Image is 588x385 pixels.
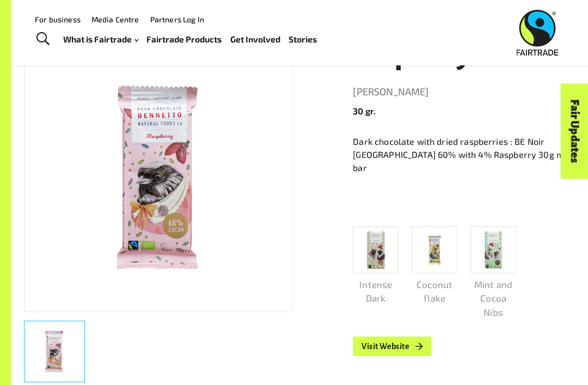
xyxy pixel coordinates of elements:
a: Fairtrade Products [146,32,222,47]
a: Stories [289,32,317,47]
img: Fairtrade Australia New Zealand logo [517,10,559,56]
a: For business [35,15,81,24]
a: Coconut flake [412,227,457,305]
p: Mint and Cocoa Nibs [470,278,516,320]
a: Partners Log In [150,15,204,24]
a: Get Involved [230,32,280,47]
p: 30 gr. [353,105,575,118]
a: Media Centre [91,15,139,24]
a: Toggle Search [29,26,56,53]
a: Mint and Cocoa Nibs [470,227,516,319]
a: What is Fairtrade [63,32,138,47]
p: Coconut flake [412,278,457,305]
p: Dark chocolate with dried raspberries : BE Noir [GEOGRAPHIC_DATA] 60% with 4% Raspberry 30g mini bar [353,135,575,174]
a: [PERSON_NAME] [353,83,575,101]
a: Intense Dark [353,227,399,305]
p: Intense Dark [353,278,399,305]
a: Visit Website [353,337,431,356]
